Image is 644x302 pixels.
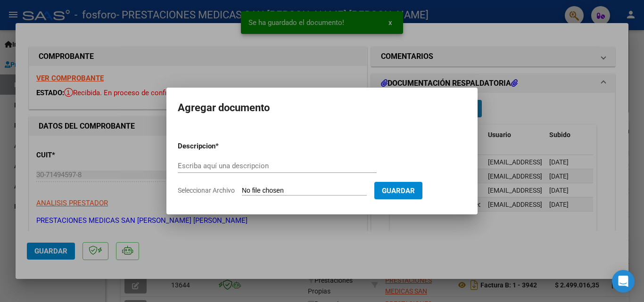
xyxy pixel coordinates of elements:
p: Descripcion [178,141,264,152]
button: Guardar [374,182,422,199]
span: Guardar [382,187,415,195]
h2: Agregar documento [178,99,466,117]
span: Seleccionar Archivo [178,187,235,194]
div: Open Intercom Messenger [612,270,635,293]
